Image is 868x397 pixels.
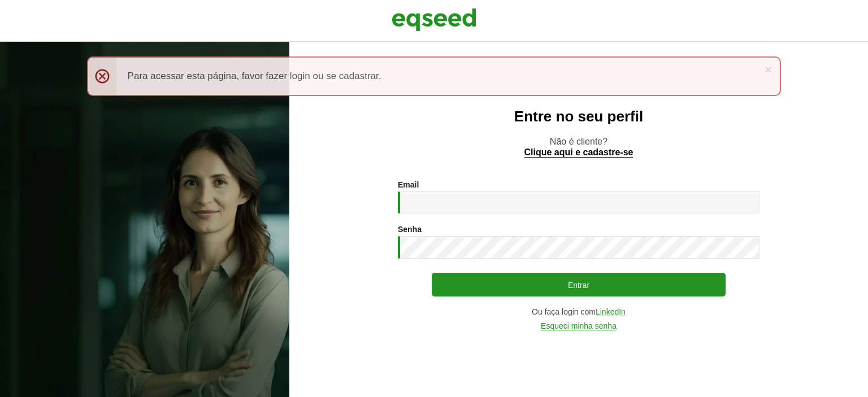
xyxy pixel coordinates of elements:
[432,273,726,296] button: Entrar
[596,308,626,316] a: LinkedIn
[398,308,759,316] div: Ou faça login com
[541,322,617,330] a: Esqueci minha senha
[392,6,476,34] img: EqSeed Logo
[765,63,771,75] a: ×
[398,181,419,189] label: Email
[312,108,845,125] h2: Entre no seu perfil
[312,136,845,158] p: Não é cliente?
[398,225,422,233] label: Senha
[87,56,782,96] div: Para acessar esta página, favor fazer login ou se cadastrar.
[524,148,633,158] a: Clique aqui e cadastre-se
